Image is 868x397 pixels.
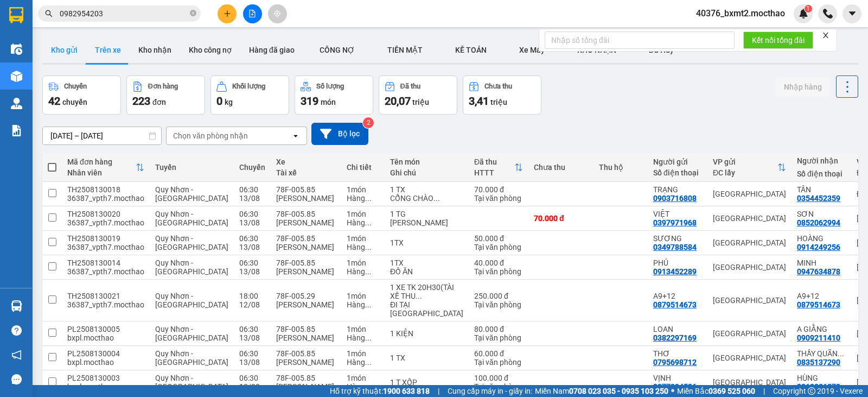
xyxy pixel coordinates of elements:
[653,185,702,194] div: TRẠNG
[11,325,22,336] span: question-circle
[276,157,336,166] div: Xe
[291,131,300,140] svg: open
[239,163,265,172] div: Chuyến
[653,374,702,382] div: VỊNH
[218,4,237,23] button: plus
[569,387,668,395] strong: 0708 023 035 - 0935 103 250
[67,218,144,227] div: 36387_vpth7.mocthao
[390,210,463,218] div: 1 TG
[239,259,265,267] div: 06:30
[67,185,144,194] div: TH2508130018
[653,210,702,218] div: VIỆT
[276,194,336,203] div: [PERSON_NAME]
[390,194,463,203] div: CỔNG CHÀO KHÁNH VĨNH
[474,358,523,367] div: Tại văn phòng
[225,98,233,106] span: kg
[347,234,379,243] div: 1 món
[653,333,697,342] div: 0382297169
[474,168,514,177] div: HTTT
[276,382,336,391] div: [PERSON_NAME]
[67,382,144,391] div: bxpl.mocthao
[365,382,372,391] span: ...
[535,385,668,397] span: Miền Nam
[239,349,265,358] div: 06:30
[653,243,697,251] div: 0349788584
[843,4,861,23] button: caret-down
[347,292,379,300] div: 1 món
[713,190,786,198] div: [GEOGRAPHIC_DATA]
[797,382,840,391] div: 0363336878
[822,31,829,39] span: close
[390,283,463,300] div: 1 XE TK 20H30(TÀI XẾ THU TIỀN)
[224,10,231,17] span: plus
[347,210,379,218] div: 1 món
[276,218,336,227] div: [PERSON_NAME]
[11,125,22,136] img: solution-icon
[62,98,87,106] span: chuyến
[653,292,702,300] div: A9+12
[155,234,228,251] span: Quy Nhơn - [GEOGRAPHIC_DATA]
[390,329,463,338] div: 1 KIỆN
[653,168,702,177] div: Số điện thoại
[847,9,857,18] span: caret-down
[806,5,810,12] span: 1
[5,59,75,83] li: VP BX Miền Tây (HÀNG)
[709,387,755,395] strong: 0369 525 060
[474,292,523,300] div: 250.000 đ
[45,10,53,17] span: search
[130,37,180,63] button: Kho nhận
[301,94,318,108] span: 319
[152,98,166,106] span: đơn
[387,46,423,54] span: TIỀN MẶT
[43,127,161,144] input: Select a date range.
[67,168,136,177] div: Nhân viên
[67,358,144,367] div: bxpl.mocthao
[347,259,379,267] div: 1 món
[474,349,523,358] div: 60.000 đ
[805,5,812,12] sup: 1
[671,389,674,393] span: ⚪️
[474,243,523,251] div: Tại văn phòng
[797,300,840,309] div: 0879514673
[239,234,265,243] div: 06:30
[474,259,523,267] div: 40.000 đ
[155,325,228,342] span: Quy Nhơn - [GEOGRAPHIC_DATA]
[67,234,144,243] div: TH2508130019
[653,300,697,309] div: 0879514673
[155,349,228,367] span: Quy Nhơn - [GEOGRAPHIC_DATA]
[9,7,23,23] img: logo-vxr
[677,385,755,397] span: Miền Bắc
[276,292,336,300] div: 78F-005.29
[67,194,144,203] div: 36387_vpth7.mocthao
[276,333,336,342] div: [PERSON_NAME]
[448,385,532,397] span: Cung cấp máy in - giấy in:
[11,43,22,55] img: warehouse-icon
[67,374,144,382] div: PL2508130003
[365,243,372,251] span: ...
[5,5,43,43] img: logo.jpg
[347,374,379,382] div: 1 món
[534,214,588,223] div: 70.000 đ
[48,94,60,108] span: 42
[763,385,765,397] span: |
[474,234,523,243] div: 50.000 đ
[190,10,196,16] span: close-circle
[67,325,144,333] div: PL2508130005
[67,267,144,276] div: 36387_vpth7.mocthao
[86,37,130,63] button: Trên xe
[243,4,262,23] button: file-add
[653,157,702,166] div: Người gửi
[775,77,831,97] button: Nhập hàng
[365,358,372,367] span: ...
[433,194,440,203] span: ...
[390,300,463,318] div: ĐI TẠI BẾN
[390,378,463,387] div: 1 T XỐP
[155,210,228,227] span: Quy Nhơn - [GEOGRAPHIC_DATA]
[797,333,840,342] div: 0909211410
[400,83,420,90] div: Đã thu
[797,358,840,367] div: 0835137290
[239,185,265,194] div: 06:30
[653,259,702,267] div: PHÚ
[390,157,463,166] div: Tên món
[347,194,379,203] div: Hàng thông thường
